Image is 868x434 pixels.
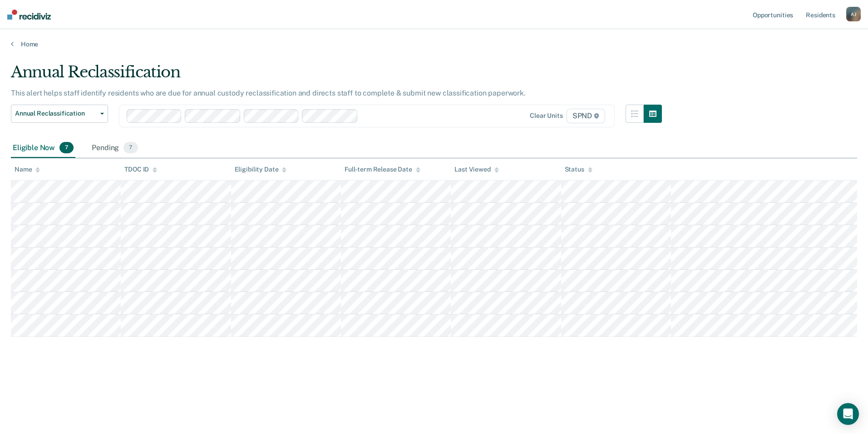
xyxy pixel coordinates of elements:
[567,109,605,123] span: SPND
[59,142,74,154] span: 7
[11,89,526,97] p: This alert helps staff identify residents who are due for annual custody reclassification and dir...
[530,112,563,120] div: Clear units
[15,110,97,117] span: Annual Reclassification
[454,166,498,173] div: Last Viewed
[11,138,75,158] div: Eligible Now7
[90,138,139,158] div: Pending7
[565,166,592,173] div: Status
[837,403,859,425] div: Open Intercom Messenger
[11,63,662,89] div: Annual Reclassification
[15,166,40,173] div: Name
[11,105,108,123] button: Annual Reclassification
[345,166,420,173] div: Full-term Release Date
[235,166,287,173] div: Eligibility Date
[7,10,51,20] img: Recidiviz
[124,166,157,173] div: TDOC ID
[846,7,861,21] div: A J
[123,142,138,154] span: 7
[846,7,861,21] button: AJ
[11,40,857,48] a: Home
